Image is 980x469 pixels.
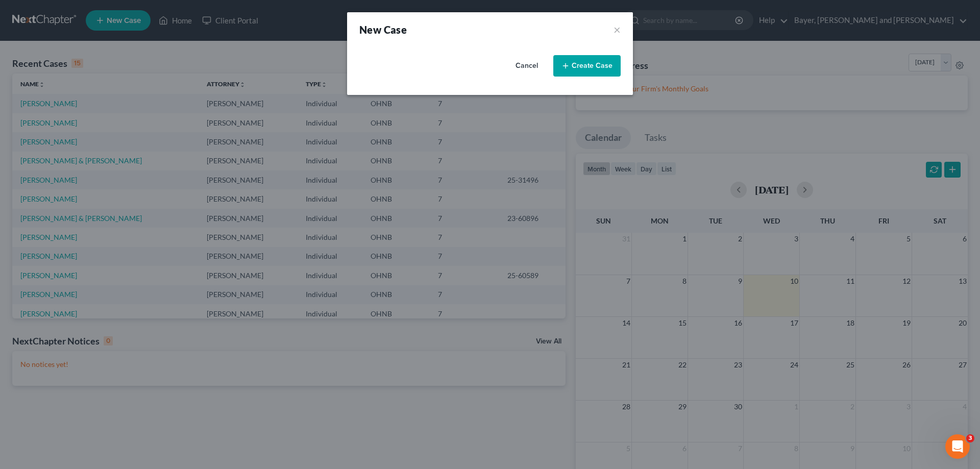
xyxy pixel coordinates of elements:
span: 3 [966,434,974,442]
strong: New Case [359,23,407,36]
button: Cancel [504,56,549,76]
button: × [614,22,621,37]
iframe: Intercom live chat [945,434,970,459]
button: Create Case [553,55,621,77]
